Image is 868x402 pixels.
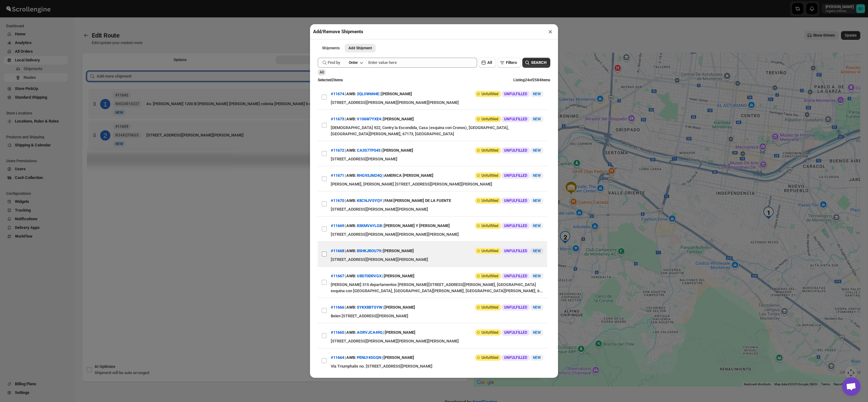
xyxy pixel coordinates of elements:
[331,100,543,106] div: [STREET_ADDRESS][PERSON_NAME][PERSON_NAME][PERSON_NAME]
[331,198,344,203] button: #11670
[357,148,380,153] button: CA3S77P545
[331,305,344,310] button: #11666
[381,88,412,100] div: [PERSON_NAME]
[331,274,344,278] button: #11667
[531,60,547,66] span: SEARCH
[345,58,366,67] button: Order
[546,27,555,36] button: ×
[504,355,527,360] span: UNFULFILLED
[504,173,527,178] span: UNFULFILLED
[357,117,381,121] button: V106W7YXE4
[481,148,498,153] span: Unfulfilled
[513,78,550,82] span: Listing 24 of 2584 items
[481,355,498,360] span: Unfulfilled
[331,257,543,263] div: [STREET_ADDRESS][PERSON_NAME][PERSON_NAME]
[331,156,543,162] div: [STREET_ADDRESS][PERSON_NAME]
[533,173,541,178] span: NEW
[383,114,414,125] div: [PERSON_NAME]
[331,245,414,257] div: | |
[504,305,527,310] span: UNFULFILLED
[504,148,527,153] span: UNFULFILLED
[331,231,543,238] div: [STREET_ADDRESS][PERSON_NAME][PERSON_NAME][PERSON_NAME]
[313,29,363,35] h2: Add/Remove Shipments
[357,92,379,96] button: 2QLIIW6N4E
[331,181,543,187] div: [PERSON_NAME], [PERSON_NAME] [STREET_ADDRESS][PERSON_NAME][PERSON_NAME]
[346,147,356,154] span: AWB:
[331,223,344,228] button: #11669
[384,302,415,313] div: [PERSON_NAME]
[82,66,469,323] div: Selected Shipments
[346,223,356,229] span: AWB:
[357,305,382,310] button: SYKX8BTSYW
[331,145,413,156] div: | |
[331,170,433,181] div: | |
[481,223,498,228] span: Unfulfilled
[522,58,550,68] button: SEARCH
[346,198,356,204] span: AWB:
[533,305,541,310] span: NEW
[331,220,450,231] div: | |
[346,273,356,279] span: AWB:
[497,58,521,68] button: Filters
[346,116,356,122] span: AWB:
[348,46,372,51] span: Add Shipment
[487,60,492,65] span: All
[346,248,356,254] span: AWB:
[481,173,498,178] span: Unfulfilled
[331,248,344,253] button: #11668
[331,173,344,178] button: #11671
[506,60,517,65] span: Filters
[357,198,382,203] button: K8CNJVSYQY
[504,92,527,96] span: UNFULFILLED
[384,170,433,181] div: AMERICA [PERSON_NAME]
[368,58,477,68] input: Enter value here
[533,92,541,96] span: NEW
[331,363,543,369] div: Vía Triumphalis no. [STREET_ADDRESS][PERSON_NAME]
[504,330,527,335] span: UNFULFILLED
[533,274,541,278] span: NEW
[357,248,381,253] button: 85HKJROU79
[349,60,358,65] div: Order
[346,329,356,336] span: AWB:
[533,148,541,153] span: NEW
[318,78,343,82] span: Selected 2 items
[331,330,344,335] button: #11665
[533,199,541,203] span: NEW
[481,248,498,253] span: Unfulfilled
[346,172,356,179] span: AWB:
[331,148,344,153] button: #11672
[331,206,543,212] div: [STREET_ADDRESS][PERSON_NAME][PERSON_NAME]
[479,58,496,68] button: All
[357,330,383,335] button: AORVJCA49Q
[383,352,414,363] div: [PERSON_NAME]
[533,117,541,121] span: NEW
[533,224,541,228] span: NEW
[357,173,382,178] button: RHG93JM24Q
[331,117,344,121] button: #11673
[481,117,498,122] span: Unfulfilled
[357,223,382,228] button: 83KMV6YLGB
[504,274,527,279] span: UNFULFILLED
[383,245,414,257] div: [PERSON_NAME]
[504,198,527,203] span: UNFULFILLED
[357,274,382,278] button: U8D70DRVGX
[331,338,543,344] div: [STREET_ADDRESS][PERSON_NAME][PERSON_NAME][PERSON_NAME]
[481,274,498,279] span: Unfulfilled
[385,327,415,338] div: [PERSON_NAME]
[331,327,415,338] div: | |
[346,355,356,361] span: AWB:
[384,270,414,282] div: [PERSON_NAME]
[504,248,527,253] span: UNFULFILLED
[383,145,413,156] div: [PERSON_NAME]
[384,195,451,206] div: FAM [PERSON_NAME] DE LA FUENTE
[331,92,344,96] button: #11674
[331,355,344,360] button: #11664
[504,117,527,122] span: UNFULFILLED
[331,313,543,319] div: Belen [STREET_ADDRESS][PERSON_NAME]
[320,70,324,74] span: All
[533,330,541,335] span: NEW
[842,377,861,396] a: Open chat
[331,88,412,100] div: | |
[328,60,340,66] span: Find by
[331,114,414,125] div: | |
